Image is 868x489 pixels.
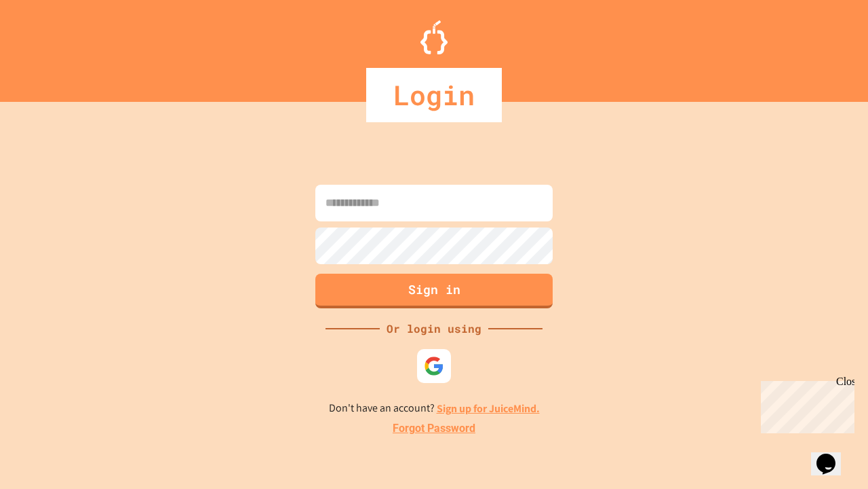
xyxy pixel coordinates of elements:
iframe: chat widget [811,435,854,475]
iframe: chat widget [755,376,854,433]
img: google-icon.svg [424,356,444,376]
button: Sign in [315,274,553,308]
div: Or login using [380,321,488,337]
a: Forgot Password [393,420,475,437]
div: Chat with us now!Close [5,5,94,86]
img: Logo.svg [420,20,448,54]
a: Sign up for JuiceMind. [437,401,540,416]
div: Login [366,68,502,122]
p: Don't have an account? [329,400,540,417]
